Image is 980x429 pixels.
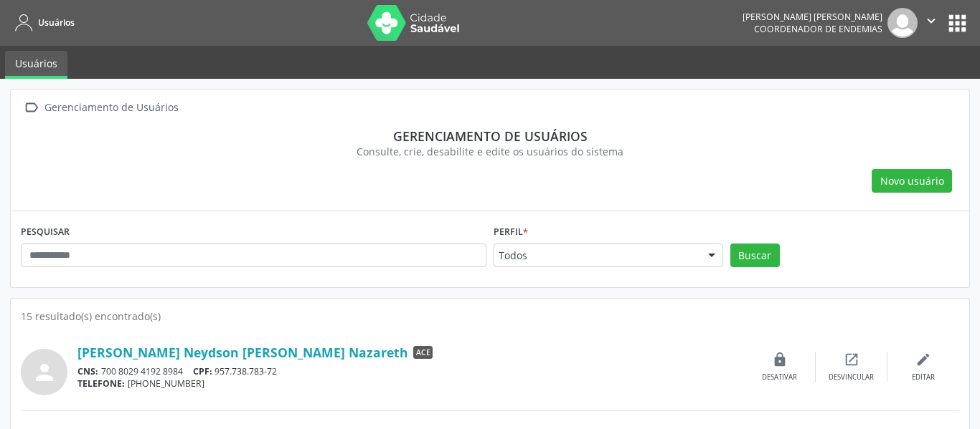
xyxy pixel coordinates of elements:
[77,365,744,377] div: 700 8029 4192 8984 957.738.783-72
[754,23,882,35] span: Coordenador de Endemias
[21,221,70,244] label: PESQUISAR
[743,11,882,23] div: [PERSON_NAME] [PERSON_NAME]
[5,51,67,79] a: Usuários
[915,352,931,367] i: edit
[912,372,935,382] div: Editar
[32,360,57,385] i: person
[880,173,944,188] span: Novo usuário
[872,169,952,193] button: Novo usuário
[77,377,125,390] span: TELEFONE:
[844,352,859,367] i: open_in_new
[31,128,949,144] div: Gerenciamento de usuários
[762,372,797,382] div: Desativar
[923,13,939,29] i: 
[772,352,788,367] i: lock
[31,144,949,159] div: Consulte, crie, desabilite e edite os usuários do sistema
[945,11,970,36] button: apps
[21,309,959,324] div: 15 resultado(s) encontrado(s)
[494,221,528,244] label: Perfil
[77,365,98,377] span: CNS:
[21,97,181,118] a:  Gerenciamento de Usuários
[77,377,744,390] div: [PHONE_NUMBER]
[42,97,181,118] div: Gerenciamento de Usuários
[918,8,945,38] button: 
[10,11,75,34] a: Usuários
[21,97,42,118] i: 
[413,346,433,359] span: ACE
[193,365,212,377] span: CPF:
[499,249,694,263] span: Todos
[730,244,780,268] button: Buscar
[77,344,408,360] a: [PERSON_NAME] Neydson [PERSON_NAME] Nazareth
[829,372,874,382] div: Desvincular
[887,8,918,38] img: img
[38,16,75,29] span: Usuários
